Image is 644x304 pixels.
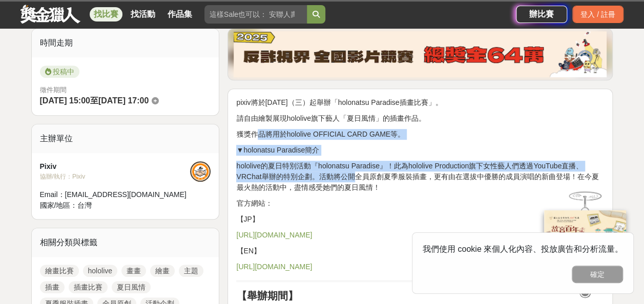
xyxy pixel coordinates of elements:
div: Email： [EMAIL_ADDRESS][DOMAIN_NAME] [40,189,191,200]
a: 插畫 [40,281,65,293]
a: [URL][DOMAIN_NAME] [236,263,312,271]
div: 相關分類與標籤 [32,228,219,257]
a: 辦比賽 [516,6,567,23]
strong: 【舉辦期間】 [236,290,298,301]
span: 投稿中 [40,66,79,78]
div: 協辦/執行： Pixiv [40,172,191,181]
p: pixiv將於[DATE]（三）起舉辦「holonatsu Paradise插畫比賽」。 [236,97,604,108]
a: 主題 [179,265,203,277]
div: 時間走期 [32,29,219,57]
p: ▼holonatsu Paradise簡介 [236,145,604,156]
p: 請自由繪製展現hololive旗下藝人「夏日風情」的插畫作品。 [236,113,604,124]
span: 徵件期間 [40,86,67,94]
img: 760c60fc-bf85-49b1-bfa1-830764fee2cd.png [234,31,607,77]
img: 968ab78a-c8e5-4181-8f9d-94c24feca916.png [544,210,626,278]
p: 【JP】 [236,214,604,225]
a: 插畫比賽 [69,281,108,293]
span: 至 [90,96,98,105]
a: 畫畫 [121,265,146,277]
p: hololive的夏日特別活動『holonatsu Paradise』！此為hololive Production旗下女性藝人們透過YouTube直播、VRChat舉辦的特別企劃。活動將公開全員... [236,161,604,193]
p: 【EN】 [236,246,604,256]
span: 我們使用 cookie 來個人化內容、投放廣告和分析流量。 [423,245,623,253]
a: 繪畫 [150,265,175,277]
div: Pixiv [40,161,191,172]
div: 主辦單位 [32,124,219,153]
span: [DATE] 17:00 [98,96,149,105]
div: 登入 / 註冊 [572,6,624,23]
p: 官方網站： [236,198,604,209]
a: 作品集 [163,7,196,21]
a: 夏日風情 [112,281,151,293]
a: 繪畫比賽 [40,265,79,277]
p: 獲獎作品將用於hololive OFFICIAL CARD GAME等。 [236,129,604,140]
span: [DATE] 15:00 [40,96,90,105]
a: [URL][DOMAIN_NAME] [236,231,312,239]
a: 找比賽 [90,7,122,21]
a: hololive [83,265,117,277]
span: 國家/地區： [40,201,78,209]
input: 這樣Sale也可以： 安聯人壽創意銷售法募集 [204,5,307,24]
span: 台灣 [77,201,92,209]
button: 確定 [572,266,623,283]
a: 找活動 [127,7,159,21]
